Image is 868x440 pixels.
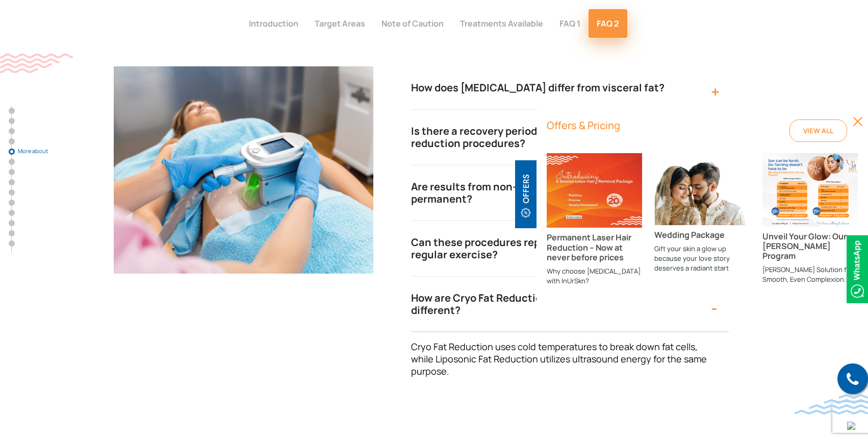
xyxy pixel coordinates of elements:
[654,230,750,240] h3: Wedding Package
[18,148,69,154] span: More about
[589,9,627,38] button: FAQ 2
[411,110,729,165] button: Is there a recovery period associated with non-invasive fat reduction procedures?
[307,9,373,38] button: Target Areas
[411,66,729,110] button: How does [MEDICAL_DATA] differ from visceral fat?
[654,244,750,273] p: Gift your skin a glow up because your love story deserves a radiant start
[515,160,537,228] img: offerBt
[411,340,707,377] span: Cryo Fat Reduction uses cold temperatures to break down fat cells, while Liposonic Fat Reduction ...
[9,149,15,155] a: More about
[847,263,868,274] a: Whatsappicon
[847,235,868,303] img: Whatsappicon
[795,394,868,414] img: bluewave
[411,277,729,332] button: How are Cryo Fat Reduction and Liposonic Fat Reduction different?
[762,183,858,261] a: Unveil Your Glow: Our [PERSON_NAME] Program
[853,116,863,127] img: closedBt
[654,153,750,225] img: Wedding Package
[411,165,729,221] button: Are results from non-invasive fat reduction procedures permanent?
[547,119,777,132] h6: Offers & Pricing
[547,153,642,228] img: Permanent Laser Hair Reduction – Now at never before prices
[547,233,642,263] h3: Permanent Laser Hair Reduction – Now at never before prices
[411,221,729,277] button: Can these procedures replace the need for a balanced diet and regular exercise?
[551,9,589,38] button: FAQ 1
[803,126,833,135] span: View All
[762,232,858,261] h3: Unveil Your Glow: Our [PERSON_NAME] Program
[847,422,855,430] img: up-blue-arrow.svg
[762,153,858,227] img: Unveil Your Glow: Our De-Tan Program
[452,9,551,38] button: Treatments Available
[547,266,642,286] p: Why choose [MEDICAL_DATA] with InUrSkn?
[654,183,750,240] a: Wedding Package
[547,184,642,262] a: Permanent Laser Hair Reduction – Now at never before prices
[762,265,858,285] p: [PERSON_NAME] Solution for Smooth, Even Complexion.
[373,9,452,38] button: Note of Caution
[241,9,307,38] button: Introduction
[789,119,847,142] a: View All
